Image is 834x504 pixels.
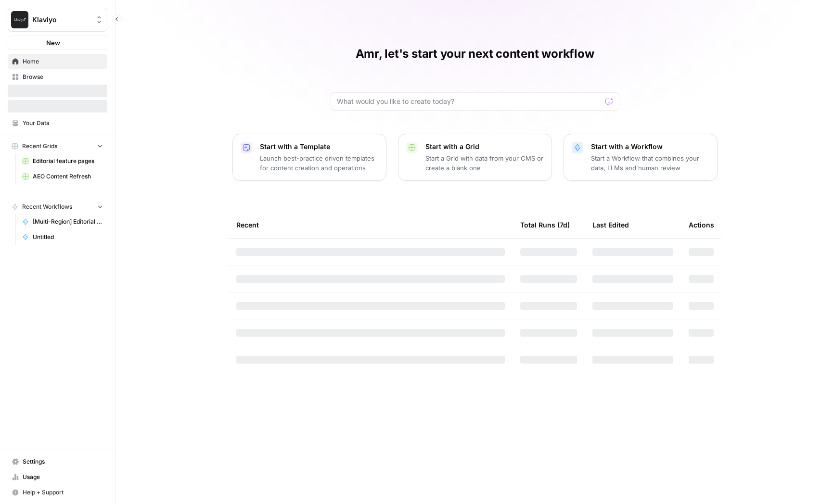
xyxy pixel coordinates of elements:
[8,115,107,131] a: Your Data
[23,119,103,127] span: Your Data
[18,169,107,184] a: AEO Content Refresh
[232,134,386,181] button: Start with a TemplateLaunch best-practice driven templates for content creation and operations
[23,473,103,481] span: Usage
[425,142,544,151] p: Start with a Grid
[23,457,103,466] span: Settings
[8,8,107,32] button: Workspace: Klaviyo
[23,73,103,81] span: Browse
[8,54,107,69] a: Home
[33,157,103,165] span: Editorial feature pages
[33,217,103,226] span: [Multi-Region] Editorial feature page
[592,212,629,238] div: Last Edited
[236,212,505,238] div: Recent
[591,142,709,151] p: Start with a Workflow
[22,142,57,151] span: Recent Grids
[8,36,107,50] button: New
[398,134,552,181] button: Start with a GridStart a Grid with data from your CMS or create a blank one
[18,153,107,169] a: Editorial feature pages
[18,229,107,245] a: Untitled
[46,38,60,48] span: New
[22,202,72,211] span: Recent Workflows
[8,69,107,85] a: Browse
[356,46,594,62] h1: Amr, let's start your next content workflow
[23,57,103,66] span: Home
[260,142,378,151] p: Start with a Template
[8,454,107,469] a: Settings
[23,488,103,497] span: Help + Support
[8,200,107,214] button: Recent Workflows
[18,214,107,229] a: [Multi-Region] Editorial feature page
[689,212,714,238] div: Actions
[425,153,544,173] p: Start a Grid with data from your CMS or create a blank one
[520,212,570,238] div: Total Runs (7d)
[8,469,107,485] a: Usage
[32,15,90,25] span: Klaviyo
[337,97,602,106] input: What would you like to create today?
[8,485,107,500] button: Help + Support
[260,153,378,173] p: Launch best-practice driven templates for content creation and operations
[8,139,107,153] button: Recent Grids
[33,172,103,181] span: AEO Content Refresh
[564,134,718,181] button: Start with a WorkflowStart a Workflow that combines your data, LLMs and human review
[591,153,709,173] p: Start a Workflow that combines your data, LLMs and human review
[33,233,103,241] span: Untitled
[11,11,28,28] img: Klaviyo Logo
